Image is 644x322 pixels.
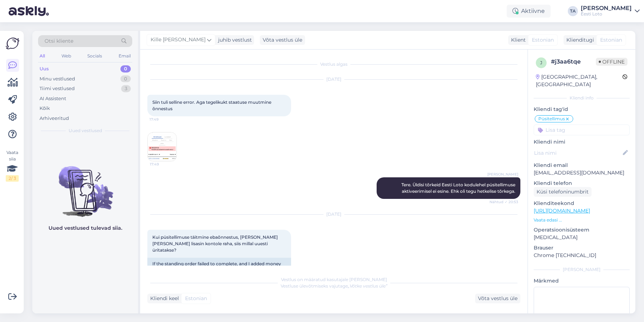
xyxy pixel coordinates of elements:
[475,294,520,303] div: Võta vestlus üle
[581,11,632,17] div: Eesti Loto
[534,252,630,259] p: Chrome [TECHNICAL_ID]
[147,211,520,218] div: [DATE]
[534,226,630,234] p: Operatsioonisüsteem
[148,132,176,161] img: Attachment
[117,51,132,61] div: Email
[508,36,526,44] div: Klient
[534,244,630,252] p: Brauser
[487,172,518,177] span: [PERSON_NAME]
[536,73,622,88] div: [GEOGRAPHIC_DATA], [GEOGRAPHIC_DATA]
[147,76,520,83] div: [DATE]
[40,65,49,73] div: Uus
[185,295,207,302] span: Estonian
[38,51,46,61] div: All
[281,283,387,289] span: Vestluse ülevõtmiseks vajutage
[151,36,206,44] span: Kille [PERSON_NAME]
[600,36,622,44] span: Estonian
[551,57,596,66] div: # j3aa6tqe
[60,51,73,61] div: Web
[540,60,542,65] span: j
[568,6,578,16] div: TA
[489,199,518,205] span: Nähtud ✓ 20:53
[150,162,177,167] span: 17:49
[534,169,630,177] p: [EMAIL_ADDRESS][DOMAIN_NAME]
[69,127,102,134] span: Uued vestlused
[281,277,387,282] span: Vestlus on määratud kasutajale [PERSON_NAME]
[147,295,179,302] div: Kliendi keel
[507,5,551,18] div: Aktiivne
[6,37,19,50] img: Askly Logo
[532,36,554,44] span: Estonian
[348,283,387,289] i: „Võtke vestlus üle”
[260,35,305,45] div: Võta vestlus üle
[401,182,516,194] span: Tere. Üldisi tõrkeid Eesti Loto kodulehel püsitellimuse aktiveerimisel ei esine. Ehk oli tegu het...
[534,200,630,207] p: Klienditeekond
[86,51,103,61] div: Socials
[152,234,279,253] span: Kui püsitellimuse täitmine ebaõnnestus, [PERSON_NAME] [PERSON_NAME] lisasin kontole raha, siis mi...
[45,37,73,45] span: Otsi kliente
[538,117,565,121] span: Püsitellimus
[49,224,122,232] p: Uued vestlused tulevad siia.
[596,58,627,66] span: Offline
[534,149,621,157] input: Lisa nimi
[534,277,630,285] p: Märkmed
[534,179,630,187] p: Kliendi telefon
[534,187,592,197] div: Küsi telefoninumbrit
[581,5,640,17] a: [PERSON_NAME]Eesti Loto
[534,207,590,214] a: [URL][DOMAIN_NAME]
[534,106,630,113] p: Kliendi tag'id
[40,95,66,102] div: AI Assistent
[534,138,630,146] p: Kliendi nimi
[121,85,131,92] div: 3
[581,5,632,11] div: [PERSON_NAME]
[40,85,75,92] div: Tiimi vestlused
[120,65,131,73] div: 0
[120,75,131,83] div: 0
[149,117,176,122] span: 17:49
[6,175,19,182] div: 2 / 3
[40,115,69,122] div: Arhiveeritud
[534,125,630,135] input: Lisa tag
[6,149,19,182] div: Vaata siia
[40,75,75,83] div: Minu vestlused
[32,153,138,218] img: No chats
[152,99,272,111] span: Siin tuli selline error. Aga tegelikukt staatuse muutmine õnnestus
[40,105,50,112] div: Kõik
[534,162,630,169] p: Kliendi email
[534,95,630,101] div: Kliendi info
[215,36,252,44] div: juhib vestlust
[147,61,520,67] div: Vestlus algas
[534,266,630,273] div: [PERSON_NAME]
[534,234,630,241] p: [MEDICAL_DATA]
[563,36,594,44] div: Klienditugi
[534,217,630,223] p: Vaata edasi ...
[147,258,291,276] div: If the standing order failed to complete, and I added money to my account after that, when will I...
